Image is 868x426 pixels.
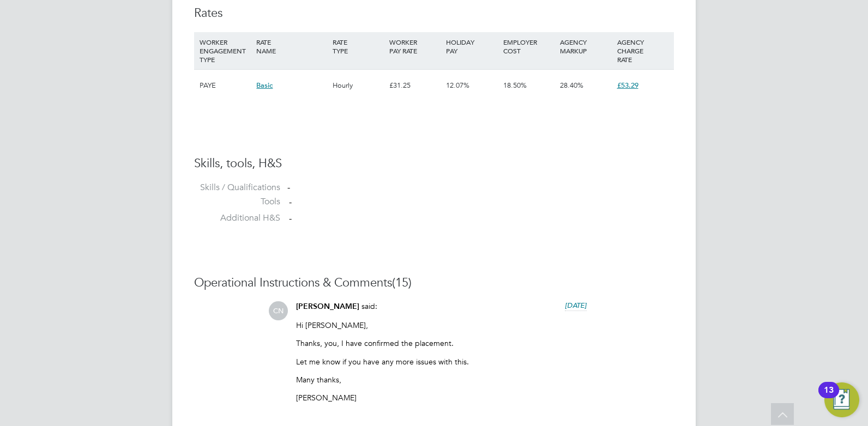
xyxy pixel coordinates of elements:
p: Hi [PERSON_NAME], [296,320,587,330]
div: RATE TYPE [330,32,387,60]
p: Many thanks, [296,375,587,385]
span: said: [361,301,377,311]
span: [DATE] [565,301,587,310]
div: WORKER ENGAGEMENT TYPE [197,32,254,69]
span: - [289,213,292,224]
div: WORKER PAY RATE [387,32,443,60]
div: AGENCY CHARGE RATE [614,32,671,69]
p: Let me know if you have any more issues with this. [296,357,587,367]
span: - [289,197,292,208]
button: Open Resource Center, 13 new notifications [824,382,859,417]
span: 18.50% [503,81,527,90]
div: HOLIDAY PAY [443,32,500,60]
label: Skills / Qualifications [194,182,280,193]
div: Hourly [330,70,387,101]
h3: Skills, tools, H&S [194,156,674,172]
div: 13 [824,390,834,404]
h3: Rates [194,5,674,21]
div: RATE NAME [254,32,329,60]
div: £31.25 [387,70,443,101]
h3: Operational Instructions & Comments [194,275,674,291]
span: (15) [392,275,412,290]
span: [PERSON_NAME] [296,302,359,311]
span: CN [269,301,288,320]
span: 12.07% [446,81,469,90]
p: [PERSON_NAME] [296,393,587,403]
span: 28.40% [560,81,583,90]
label: Additional H&S [194,212,280,224]
div: - [287,182,674,193]
label: Tools [194,196,280,208]
div: PAYE [197,70,254,101]
span: Basic [256,81,273,90]
div: AGENCY MARKUP [557,32,614,60]
p: Thanks, you, I have confirmed the placement. [296,338,587,348]
div: EMPLOYER COST [501,32,557,60]
span: £53.29 [617,81,638,90]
